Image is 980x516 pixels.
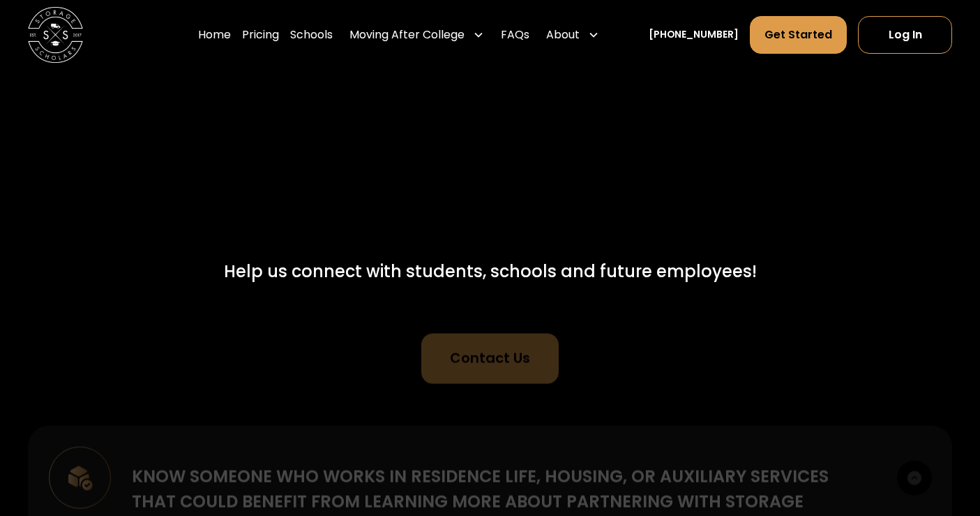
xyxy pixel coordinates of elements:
[242,15,279,54] a: Pricing
[28,7,84,63] img: Storage Scholars main logo
[349,27,465,43] div: Moving After College
[649,27,739,42] a: [PHONE_NUMBER]
[546,27,580,43] div: About
[858,16,952,54] a: Log In
[501,15,529,54] a: FAQs
[344,15,490,54] div: Moving After College
[450,348,530,369] div: Contact Us
[421,334,559,384] a: Contact Us
[750,16,847,54] a: Get Started
[290,15,333,54] a: Schools
[224,259,757,284] div: Help us connect with students, schools and future employees!
[541,15,605,54] div: About
[198,15,231,54] a: Home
